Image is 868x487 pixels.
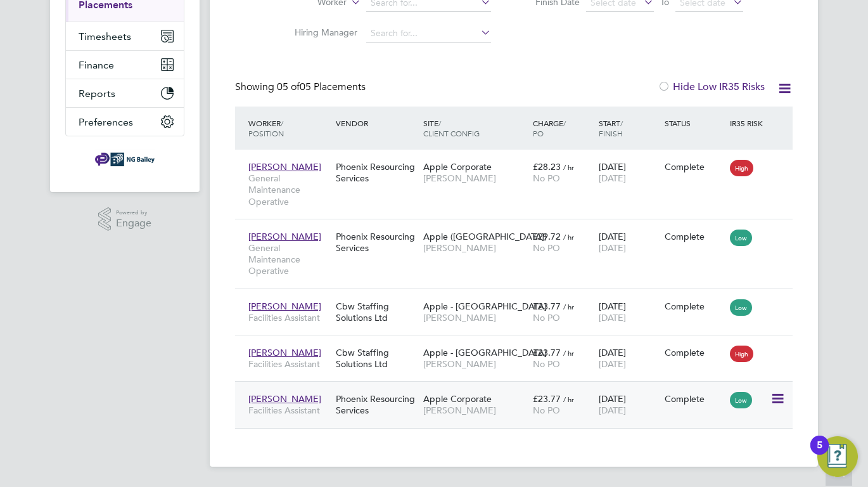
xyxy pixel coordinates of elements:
div: Phoenix Resourcing Services [333,387,420,422]
div: Worker [245,112,333,145]
span: General Maintenance Operative [248,242,329,277]
span: / PO [533,118,566,138]
span: [PERSON_NAME] [248,393,321,405]
span: [PERSON_NAME] [248,347,321,358]
button: Timesheets [66,22,184,50]
span: High [730,346,753,362]
span: Low [730,392,752,408]
button: Reports [66,79,184,107]
span: [DATE] [599,358,626,370]
span: / hr [563,232,574,242]
span: No PO [533,242,560,254]
div: Phoenix Resourcing Services [333,224,420,260]
div: Cbw Staffing Solutions Ltd [333,294,420,330]
span: General Maintenance Operative [248,172,329,207]
span: Apple Corporate [423,161,492,172]
div: [DATE] [596,387,661,422]
div: 5 [817,445,822,462]
span: Apple Corporate [423,393,492,405]
div: IR35 Risk [727,112,770,134]
a: Go to home page [65,149,184,169]
span: £29.72 [533,231,561,242]
span: [PERSON_NAME] [423,242,527,254]
div: Complete [665,393,724,405]
span: Engage [116,218,151,229]
span: [PERSON_NAME] [423,172,527,184]
span: / hr [563,348,574,358]
span: / Client Config [423,118,480,138]
div: Complete [665,161,724,172]
input: Search for... [366,25,491,42]
img: ngbailey-logo-retina.png [95,149,155,169]
span: Finance [79,59,114,71]
a: [PERSON_NAME]Facilities AssistantPhoenix Resourcing ServicesApple Corporate[PERSON_NAME]£23.77 / ... [245,386,793,397]
span: Reports [79,88,115,100]
span: [PERSON_NAME] [248,231,321,242]
span: Facilities Assistant [248,405,329,416]
span: [PERSON_NAME] [423,405,527,416]
span: [DATE] [599,312,626,323]
label: Hide Low IR35 Risks [658,81,765,93]
a: [PERSON_NAME]Facilities AssistantCbw Staffing Solutions LtdApple - [GEOGRAPHIC_DATA][PERSON_NAME]... [245,294,793,304]
span: Low [730,299,752,316]
div: Showing [235,81,368,94]
span: 05 Placements [277,81,366,93]
span: No PO [533,312,560,323]
span: Preferences [79,116,133,128]
span: / hr [563,162,574,172]
span: £23.77 [533,347,561,358]
span: / hr [563,394,574,404]
div: Site [420,112,530,145]
label: Hiring Manager [284,27,357,38]
span: [PERSON_NAME] [248,301,321,312]
span: Facilities Assistant [248,358,329,370]
span: Timesheets [79,30,131,42]
span: / Finish [599,118,623,138]
span: Apple ([GEOGRAPHIC_DATA]) [423,231,547,242]
div: [DATE] [596,155,661,190]
a: [PERSON_NAME]Facilities AssistantCbw Staffing Solutions LtdApple - [GEOGRAPHIC_DATA][PERSON_NAME]... [245,340,793,351]
div: Charge [530,112,596,145]
span: [PERSON_NAME] [423,312,527,323]
span: [DATE] [599,242,626,254]
span: £23.77 [533,301,561,312]
span: Low [730,230,752,246]
button: Preferences [66,108,184,136]
div: Status [661,112,727,134]
span: / Position [248,118,284,138]
div: Phoenix Resourcing Services [333,155,420,190]
div: Complete [665,347,724,358]
a: Powered byEngage [98,207,152,231]
div: Complete [665,231,724,242]
div: Cbw Staffing Solutions Ltd [333,341,420,376]
span: No PO [533,358,560,370]
span: Facilities Assistant [248,312,329,323]
span: Apple - [GEOGRAPHIC_DATA] [423,347,547,358]
a: [PERSON_NAME]General Maintenance OperativePhoenix Resourcing ServicesApple ([GEOGRAPHIC_DATA])[PE... [245,224,793,235]
span: £23.77 [533,393,561,405]
div: [DATE] [596,341,661,376]
span: [PERSON_NAME] [423,358,527,370]
a: [PERSON_NAME]General Maintenance OperativePhoenix Resourcing ServicesApple Corporate[PERSON_NAME]... [245,154,793,165]
div: Start [596,112,661,145]
button: Finance [66,51,184,79]
span: [PERSON_NAME] [248,161,321,172]
span: / hr [563,302,574,311]
span: [DATE] [599,405,626,416]
span: £28.23 [533,161,561,172]
div: [DATE] [596,294,661,330]
span: Apple - [GEOGRAPHIC_DATA] [423,301,547,312]
span: No PO [533,405,560,416]
span: No PO [533,172,560,184]
span: 05 of [277,81,300,93]
button: Open Resource Center, 5 new notifications [817,436,858,477]
span: [DATE] [599,172,626,184]
div: [DATE] [596,224,661,260]
div: Complete [665,301,724,312]
span: High [730,160,753,176]
span: Powered by [116,207,151,218]
div: Vendor [333,112,420,134]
